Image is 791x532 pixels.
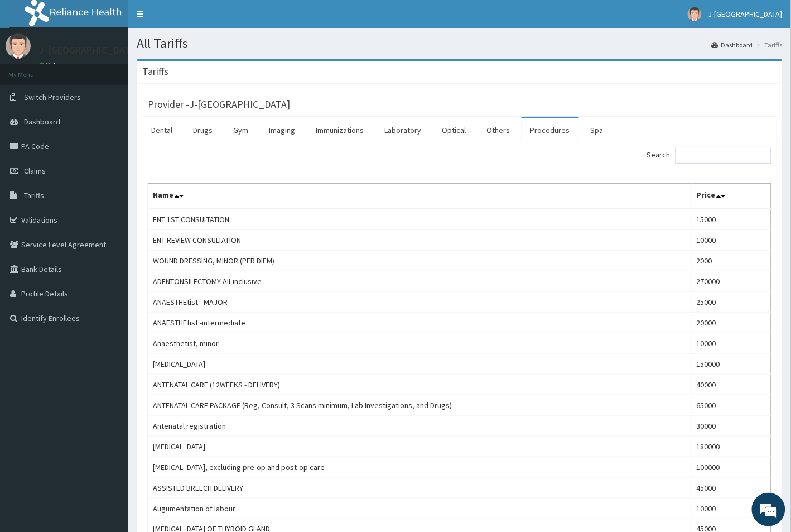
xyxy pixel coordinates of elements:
[478,118,519,142] a: Others
[142,66,168,76] h3: Tariffs
[692,499,771,519] td: 10000
[692,333,771,354] td: 10000
[676,147,771,164] input: Search:
[148,499,692,519] td: Augumentation of labour
[6,33,31,59] img: User Image
[692,230,771,251] td: 10000
[692,375,771,395] td: 40000
[148,313,692,333] td: ANAESTHEtist -intermediate
[39,61,66,69] a: Online
[148,292,692,313] td: ANAESTHEtist - MAJOR
[692,271,771,292] td: 270000
[148,209,692,230] td: ENT 1ST CONSULTATION
[24,117,60,127] span: Dashboard
[224,118,257,142] a: Gym
[692,395,771,416] td: 65000
[148,99,290,109] h3: Provider - J-[GEOGRAPHIC_DATA]
[307,118,373,142] a: Immunizations
[148,251,692,271] td: WOUND DRESSING, MINOR (PER DIEM)
[148,354,692,375] td: [MEDICAL_DATA]
[142,118,181,142] a: Dental
[708,9,783,19] span: J-[GEOGRAPHIC_DATA]
[148,184,692,209] th: Name
[148,375,692,395] td: ANTENATAL CARE (12WEEKS - DELIVERY)
[692,251,771,271] td: 2000
[24,166,46,176] span: Claims
[6,305,213,344] textarea: Type your message and hit 'Enter'
[692,457,771,478] td: 100000
[65,141,154,253] span: We're online!
[692,313,771,333] td: 20000
[692,292,771,313] td: 25000
[692,437,771,457] td: 180000
[58,63,187,77] div: Chat with us now
[692,478,771,499] td: 45000
[148,437,692,457] td: [MEDICAL_DATA]
[375,118,430,142] a: Laboratory
[582,118,612,142] a: Spa
[647,147,771,164] label: Search:
[39,45,139,55] p: J-[GEOGRAPHIC_DATA]
[688,7,702,21] img: User Image
[433,118,475,142] a: Optical
[24,92,81,102] span: Switch Providers
[183,6,210,32] div: Minimize live chat window
[522,118,579,142] a: Procedures
[21,56,45,84] img: d_794563401_company_1708531726252_794563401
[712,40,753,50] a: Dashboard
[148,478,692,499] td: ASSISTED BREECH DELIVERY
[137,36,783,51] h1: All Tariffs
[148,333,692,354] td: Anaesthetist, minor
[692,416,771,437] td: 30000
[754,40,783,50] li: Tariffs
[260,118,304,142] a: Imaging
[692,209,771,230] td: 15000
[148,271,692,292] td: ADENTONSILECTOMY All-inclusive
[148,395,692,416] td: ANTENATAL CARE PACKAGE (Reg, Consult, 3 Scans minimum, Lab Investigations, and Drugs)
[24,190,44,200] span: Tariffs
[148,230,692,251] td: ENT REVIEW CONSULTATION
[692,354,771,375] td: 150000
[148,457,692,478] td: [MEDICAL_DATA], excluding pre-op and post-op care
[692,184,771,209] th: Price
[148,416,692,437] td: Antenatal registration
[184,118,221,142] a: Drugs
